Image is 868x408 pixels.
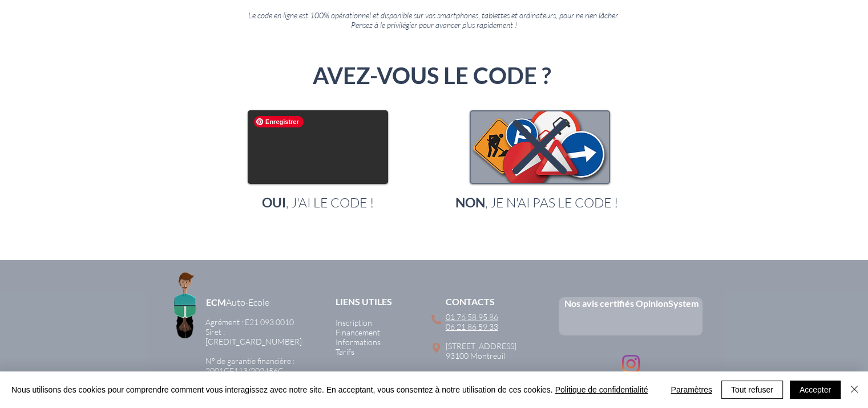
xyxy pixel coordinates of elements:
span: Auto-Ecole [226,297,269,308]
a: 01 76 58 95 86 [446,312,498,322]
span: 93100 Montreuil [446,351,505,361]
a: [EMAIL_ADDRESS][DOMAIN_NAME] [446,370,512,390]
a: Tarifs [336,347,354,357]
iframe: Embedded Content [580,310,684,335]
span: AVEZ-VOUS LE CODE ? [313,62,551,89]
span: OUI [262,194,286,210]
img: pngegg-3.png [249,111,387,183]
span: LIENS UTILES [336,296,392,307]
span: Nous utilisons des cookies pour comprendre comment vous interagissez avec notre site. En acceptan... [11,385,648,395]
span: Pensez à le privilégier pour avancer plus rapidement ! [351,20,517,30]
a: Informations [336,337,381,347]
a: Politique de confidentialité [555,385,648,394]
button: Fermer [847,381,861,399]
img: pngegg-3.png [471,111,609,183]
a: Agrément : E21 093 0010Siret : [CREDIT_CARD_NUMBER]​N° de garantie financière :2001GF113/202456C ... [205,317,302,395]
a: NON, JE N'AI PAS LE CODE ! [455,194,618,210]
span: Le code en ligne est 100% opérationnel et disponible sur vos smartphones, tablettes et ordinateur... [248,10,619,20]
img: Fermer [847,382,861,396]
img: Logo ECM en-tête.png [158,265,212,342]
span: CONTACTS [446,296,495,307]
span: , JE N'AI PAS LE CODE ! [455,194,618,210]
ul: Barre de réseaux sociaux [622,355,640,373]
a: Nos avis certifiés OpinionSystem [564,298,699,309]
span: , J'AI LE CODE ! [262,194,374,210]
button: Accepter [790,381,841,399]
span: [STREET_ADDRESS] [446,341,516,351]
img: Instagram ECM Auto-Ecole [622,355,640,373]
a: OUI, J'AI LE CODE ! [262,194,374,210]
a: 06 21 86 59 33 [446,322,498,331]
a: Inscription [336,318,372,327]
a: ECM [206,297,226,307]
span: Paramètres [671,381,712,398]
span: NON [455,194,485,210]
a: Financement [336,327,380,337]
span: Enregistrer [254,116,304,127]
button: Tout refuser [721,381,783,399]
iframe: Wix Chat [657,226,868,408]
